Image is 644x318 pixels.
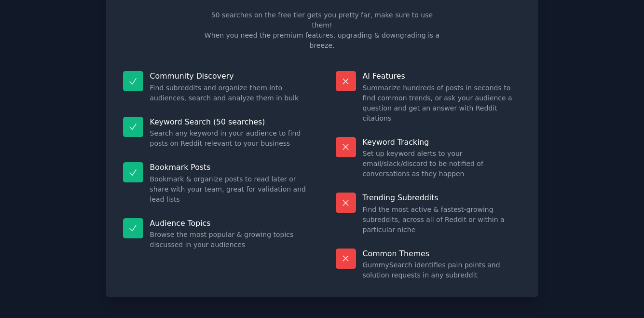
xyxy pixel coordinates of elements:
p: 50 searches on the free tier gets you pretty far, make sure to use them! When you need the premiu... [201,10,444,51]
p: Keyword Tracking [363,137,521,147]
p: Common Themes [363,249,521,259]
dd: Find subreddits and organize them into audiences, search and analyze them in bulk [150,83,309,103]
p: Bookmark Posts [150,162,309,172]
p: Trending Subreddits [363,193,521,203]
dd: Set up keyword alerts to your email/slack/discord to be notified of conversations as they happen [363,149,521,179]
dd: Summarize hundreds of posts in seconds to find common trends, or ask your audience a question and... [363,83,521,124]
dd: Bookmark & organize posts to read later or share with your team, great for validation and lead lists [150,174,309,205]
p: Community Discovery [150,71,309,81]
dd: Search any keyword in your audience to find posts on Reddit relevant to your business [150,128,309,149]
dd: GummySearch identifies pain points and solution requests in any subreddit [363,260,521,280]
p: Keyword Search (50 searches) [150,117,309,127]
p: AI Features [363,71,521,81]
dd: Browse the most popular & growing topics discussed in your audiences [150,230,309,250]
dd: Find the most active & fastest-growing subreddits, across all of Reddit or within a particular niche [363,205,521,235]
p: Audience Topics [150,218,309,228]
